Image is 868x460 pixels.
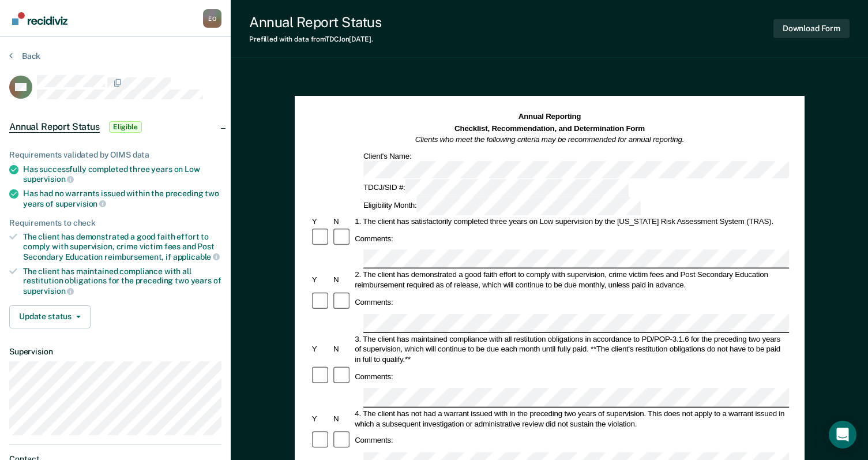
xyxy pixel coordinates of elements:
[173,252,220,261] span: applicable
[55,199,106,208] span: supervision
[23,164,221,184] div: Has successfully completed three years on Low
[249,35,381,43] div: Prefilled with data from TDCJ on [DATE] .
[23,286,74,296] span: supervision
[9,121,100,133] span: Annual Report Status
[249,14,381,31] div: Annual Report Status
[310,275,331,285] div: Y
[331,413,352,424] div: N
[203,9,221,28] div: E O
[23,267,221,296] div: The client has maintained compliance with all restitution obligations for the preceding two years of
[353,435,394,446] div: Comments:
[331,275,352,285] div: N
[9,150,221,160] div: Requirements validated by OIMS data
[9,347,221,357] dt: Supervision
[23,189,221,208] div: Has had no warrants issued within the preceding two years of
[23,232,221,261] div: The client has demonstrated a good faith effort to comply with supervision, crime victim fees and...
[353,408,789,429] div: 4. The client has not had a warrant issued with in the preceding two years of supervision. This d...
[353,216,789,226] div: 1. The client has satisfactorily completed three years on Low supervision by the [US_STATE] Risk ...
[829,421,856,448] div: Open Intercom Messenger
[9,305,91,328] button: Update status
[109,121,142,133] span: Eligible
[331,344,352,354] div: N
[9,218,221,228] div: Requirements to check
[773,19,850,38] button: Download Form
[362,179,630,197] div: TDCJ/SID #:
[362,197,642,215] div: Eligibility Month:
[353,233,394,244] div: Comments:
[353,270,789,291] div: 2. The client has demonstrated a good faith effort to comply with supervision, crime victim fees ...
[23,174,74,184] span: supervision
[12,12,67,25] img: Recidiviz
[310,344,331,354] div: Y
[9,51,40,61] button: Back
[415,136,683,144] em: Clients who meet the following criteria may be recommended for annual reporting.
[353,297,394,308] div: Comments:
[331,216,352,226] div: N
[310,216,331,226] div: Y
[310,413,331,424] div: Y
[353,371,394,382] div: Comments:
[203,9,221,28] button: Profile dropdown button
[518,112,581,121] strong: Annual Reporting
[454,124,645,133] strong: Checklist, Recommendation, and Determination Form
[353,334,789,365] div: 3. The client has maintained compliance with all restitution obligations in accordance to PD/POP-...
